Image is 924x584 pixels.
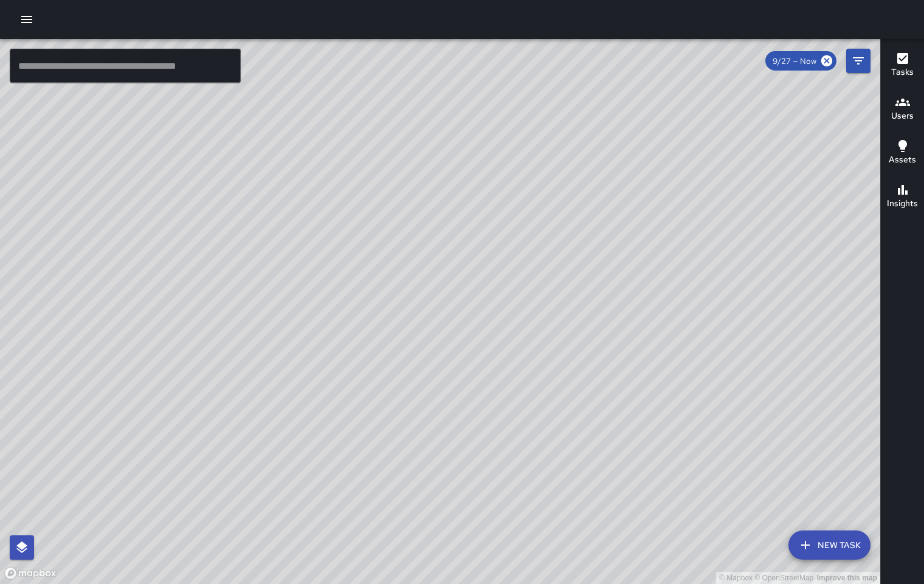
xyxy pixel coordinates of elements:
[765,51,836,71] div: 9/27 — Now
[891,109,914,123] h6: Users
[881,44,924,88] button: Tasks
[788,530,871,560] button: New Task
[889,153,916,167] h6: Assets
[881,88,924,131] button: Users
[846,49,871,73] button: Filters
[881,175,924,219] button: Insights
[887,197,918,210] h6: Insights
[881,131,924,175] button: Assets
[891,66,914,79] h6: Tasks
[765,56,824,66] span: 9/27 — Now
